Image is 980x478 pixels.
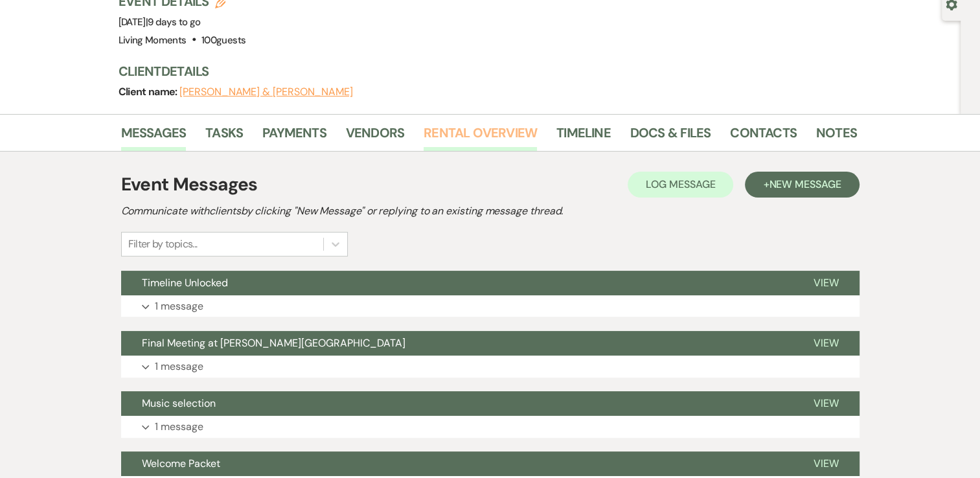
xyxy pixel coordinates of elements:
a: Contacts [730,122,797,151]
span: Client name: [119,85,180,98]
span: New Message [769,177,841,191]
button: View [793,331,860,356]
button: +New Message [745,172,859,198]
a: Timeline [556,122,611,151]
span: Timeline Unlocked [142,276,228,290]
span: Living Moments [119,34,187,47]
h1: Event Messages [121,171,258,198]
a: Notes [816,122,857,151]
div: Filter by topics... [128,236,198,252]
h2: Communicate with clients by clicking "New Message" or replying to an existing message thread. [121,203,860,219]
a: Tasks [205,122,243,151]
button: Timeline Unlocked [121,271,793,295]
span: Log Message [646,177,715,191]
button: View [793,451,860,476]
span: Final Meeting at [PERSON_NAME][GEOGRAPHIC_DATA] [142,336,405,350]
h3: Client Details [119,62,844,80]
button: View [793,391,860,416]
span: 9 days to go [148,16,200,28]
button: Final Meeting at [PERSON_NAME][GEOGRAPHIC_DATA] [121,331,793,356]
button: Welcome Packet [121,451,793,476]
span: 100 guests [201,34,245,47]
a: Rental Overview [424,122,537,151]
button: 1 message [121,416,860,438]
button: Log Message [628,172,733,198]
a: Docs & Files [630,122,711,151]
span: Welcome Packet [142,457,220,470]
span: [DATE] [119,16,201,28]
a: Vendors [346,122,404,151]
span: | [146,16,201,28]
button: Music selection [121,391,793,416]
p: 1 message [155,358,203,375]
p: 1 message [155,298,203,315]
button: [PERSON_NAME] & [PERSON_NAME] [179,87,353,97]
button: 1 message [121,295,860,317]
button: View [793,271,860,295]
span: View [814,457,839,470]
a: Messages [121,122,187,151]
span: View [814,276,839,290]
button: 1 message [121,356,860,378]
span: View [814,396,839,410]
span: Music selection [142,396,216,410]
p: 1 message [155,418,203,435]
span: View [814,336,839,350]
a: Payments [262,122,326,151]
